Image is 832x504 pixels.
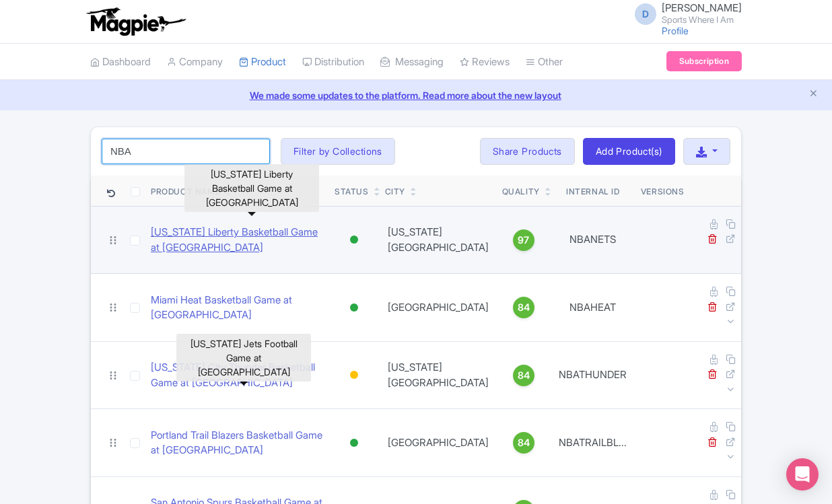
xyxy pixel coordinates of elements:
span: [PERSON_NAME] [662,1,742,14]
span: 84 [518,435,530,450]
button: Close announcement [808,87,819,102]
a: Miami Heat Basketball Game at [GEOGRAPHIC_DATA] [151,293,324,323]
div: Quality [502,186,540,198]
td: NBAHEAT [551,274,635,342]
a: Product [239,44,286,81]
a: Company [167,44,223,81]
span: D [635,3,656,25]
div: Open Intercom Messenger [786,458,819,491]
a: Distribution [302,44,364,81]
div: City [385,186,405,198]
a: We made some updates to the platform. Read more about the new layout [8,88,824,102]
a: Add Product(s) [583,138,675,165]
a: 97 [502,229,545,251]
td: NBATRAILBL... [551,409,635,477]
a: Dashboard [90,44,151,81]
td: [US_STATE][GEOGRAPHIC_DATA] [380,341,497,409]
div: [US_STATE] Jets Football Game at [GEOGRAPHIC_DATA] [176,334,311,382]
td: NBANETS [551,206,635,274]
div: Status [335,186,369,198]
img: logo-ab69f6fb50320c5b225c76a69d11143b.png [83,7,188,36]
a: D [PERSON_NAME] Sports Where I Am [627,3,742,24]
a: 84 [502,432,545,454]
div: Active [347,298,361,318]
a: Share Products [480,138,575,165]
a: Messaging [380,44,444,81]
a: 84 [502,297,545,318]
div: Building [347,365,361,385]
a: [US_STATE] City Thunder Basketball Game at [GEOGRAPHIC_DATA] [151,360,324,390]
a: Profile [662,25,689,36]
input: Search product name, city, or interal id [102,139,270,164]
a: [US_STATE] Liberty Basketball Game at [GEOGRAPHIC_DATA] [151,225,324,255]
span: 84 [518,368,530,383]
button: Filter by Collections [281,138,395,165]
a: Other [526,44,563,81]
span: 84 [518,300,530,315]
div: Active [347,230,361,250]
small: Sports Where I Am [662,15,742,24]
a: Portland Trail Blazers Basketball Game at [GEOGRAPHIC_DATA] [151,428,324,458]
td: [GEOGRAPHIC_DATA] [380,409,497,477]
div: Active [347,433,361,453]
span: 97 [518,233,529,248]
th: Versions [635,176,690,207]
div: Product Name [151,186,220,198]
td: [GEOGRAPHIC_DATA] [380,274,497,342]
a: Subscription [666,51,742,71]
a: 84 [502,365,545,386]
th: Internal ID [551,176,635,207]
td: NBATHUNDER [551,341,635,409]
div: [US_STATE] Liberty Basketball Game at [GEOGRAPHIC_DATA] [184,164,319,212]
a: Reviews [460,44,510,81]
td: [US_STATE][GEOGRAPHIC_DATA] [380,206,497,274]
